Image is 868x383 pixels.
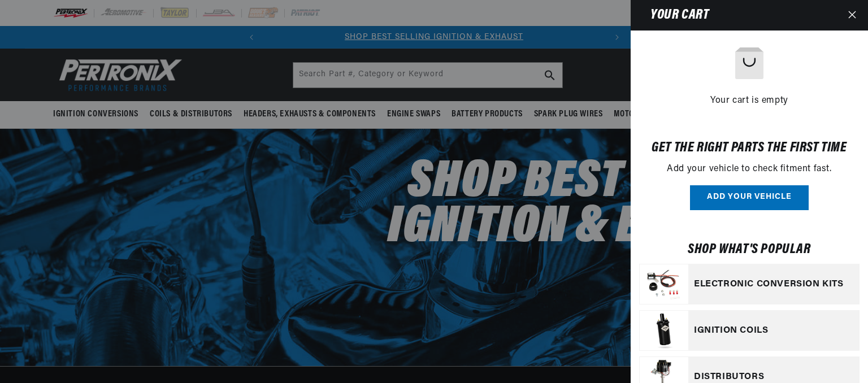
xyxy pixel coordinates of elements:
[639,10,709,21] h2: Your cart
[639,142,860,154] h6: Get the right parts the first time
[639,244,860,255] h6: Shop what's popular
[639,94,860,108] h2: Your cart is empty
[690,185,809,211] button: Add your vehicle
[639,162,860,177] p: Add your vehicle to check fitment fast.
